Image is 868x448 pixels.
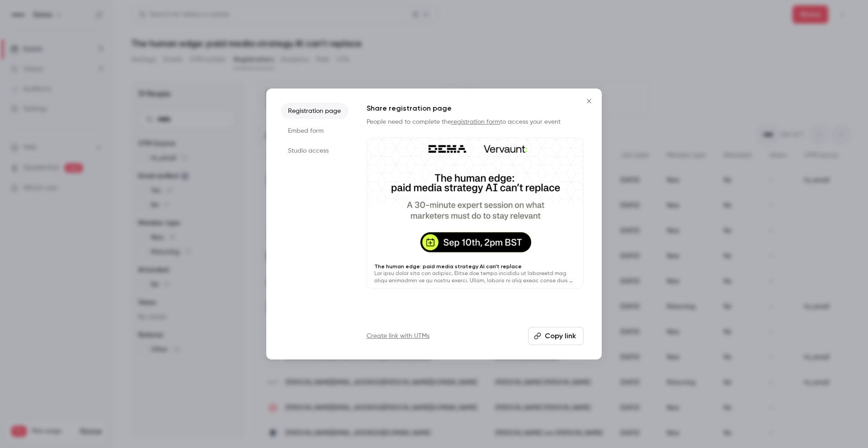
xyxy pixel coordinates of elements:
[367,137,584,289] a: The human edge: paid media strategy AI can’t replaceLor ipsu dolor sita con adipisc. Elitse doe t...
[367,117,584,126] p: People need to complete the to access your event
[374,263,576,270] p: The human edge: paid media strategy AI can’t replace
[367,331,429,341] a: Create link with UTMs
[367,103,584,114] h1: Share registration page
[374,270,576,285] p: Lor ipsu dolor sita con adipisc. Elitse doe tempo incididu ut laboreetd mag aliqu enimadmin ve qu...
[580,92,598,110] button: Close
[528,327,584,345] button: Copy link
[281,103,349,119] li: Registration page
[451,119,500,125] a: registration form
[281,123,349,139] li: Embed form
[281,143,349,159] li: Studio access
